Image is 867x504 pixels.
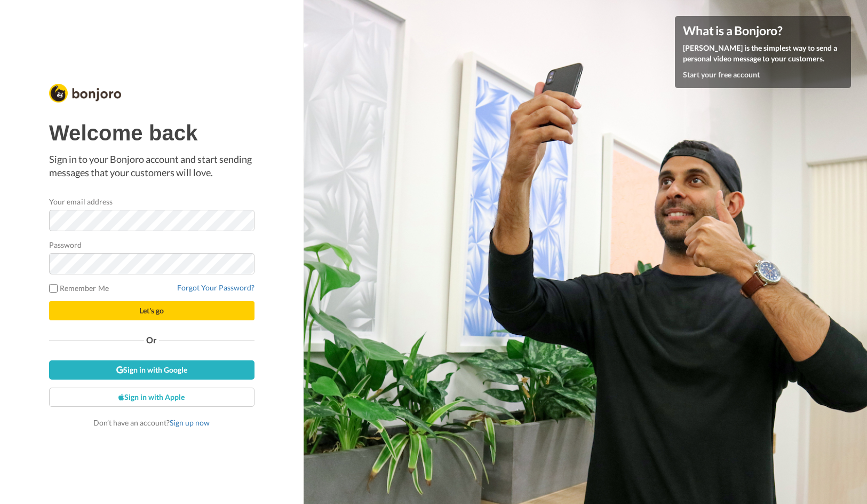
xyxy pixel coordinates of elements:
[49,301,254,320] button: Let's go
[49,388,254,407] a: Sign in with Apple
[49,282,109,294] label: Remember Me
[683,70,760,79] a: Start your free account
[144,336,159,344] span: Or
[177,283,254,292] a: Forgot Your Password?
[49,360,254,380] a: Sign in with Google
[49,239,82,250] label: Password
[49,284,58,293] input: Remember Me
[170,418,210,427] a: Sign up now
[683,24,843,37] h4: What is a Bonjoro?
[49,196,113,207] label: Your email address
[49,153,254,180] p: Sign in to your Bonjoro account and start sending messages that your customers will love.
[683,43,843,64] p: [PERSON_NAME] is the simplest way to send a personal video message to your customers.
[93,418,210,427] span: Don’t have an account?
[139,306,164,315] span: Let's go
[49,121,254,145] h1: Welcome back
